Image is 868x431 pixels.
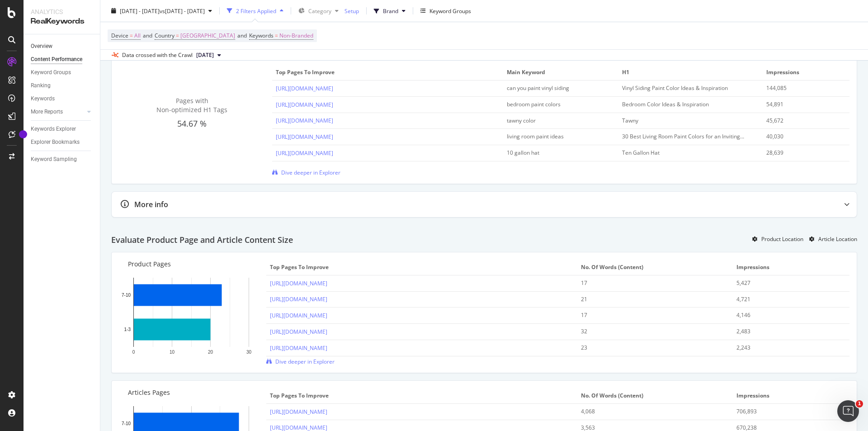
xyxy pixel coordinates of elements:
[276,149,333,157] a: [URL][DOMAIN_NAME]
[160,7,205,14] span: vs [DATE] - [DATE]
[276,117,333,124] a: [URL][DOMAIN_NAME]
[736,295,835,303] div: 4,721
[236,7,276,14] div: 2 Filters Applied
[249,32,274,39] span: Keywords
[766,84,838,92] div: 144,085
[108,4,216,18] button: [DATE] - [DATE]vs[DATE] - [DATE]
[581,407,714,416] div: 4,068
[622,100,745,109] div: Bedroom Color Ideas & Inspiration
[31,137,94,147] a: Explorer Bookmarks
[417,4,475,18] button: Keyword Groups
[818,235,857,243] div: Article Location
[132,349,135,354] text: 0
[128,388,256,397] p: Articles Pages
[766,149,838,157] div: 28,639
[295,4,342,18] button: Category
[31,107,63,117] div: More Reports
[124,327,131,332] text: 1-3
[507,117,604,125] div: tawny color
[429,7,471,14] div: Keyword Groups
[128,260,256,269] p: Product Pages
[176,32,179,39] span: =
[134,199,168,210] div: More info
[736,279,835,287] div: 5,427
[31,137,80,147] div: Explorer Bookmarks
[276,133,333,141] a: [URL][DOMAIN_NAME]
[155,32,175,39] span: Country
[31,94,55,104] div: Keywords
[507,100,604,109] div: bedroom paint colors
[180,29,235,42] span: [GEOGRAPHIC_DATA]
[31,55,82,64] div: Content Performance
[581,295,714,303] div: 21
[31,42,94,51] a: Overview
[581,263,727,271] span: No. of Words (Content)
[237,32,247,39] span: and
[581,344,714,352] div: 23
[383,7,398,14] span: Brand
[622,84,745,92] div: Vinyl Siding Paint Color Ideas & Inspiration
[275,358,335,365] span: Dive deeper in Explorer
[275,32,278,39] span: =
[31,155,94,164] a: Keyword Sampling
[581,311,714,319] div: 17
[622,117,745,125] div: Tawny
[308,7,331,14] div: Category
[208,349,213,354] text: 20
[120,7,160,14] span: [DATE] - [DATE]
[270,328,327,336] a: [URL][DOMAIN_NAME]
[246,349,252,354] text: 30
[270,344,327,352] a: [URL][DOMAIN_NAME]
[749,232,803,246] button: Product Location
[766,68,844,76] span: Impressions
[766,117,838,125] div: 45,672
[276,101,333,109] a: [URL][DOMAIN_NAME]
[766,133,838,141] div: 40,030
[581,392,727,400] span: No. of Words (Content)
[270,263,571,271] span: Top pages to improve
[856,400,863,407] span: 1
[111,236,293,245] h2: Evaluate Product Page and Article Content Size
[272,169,340,176] a: Dive deeper in Explorer
[170,349,175,354] text: 10
[31,81,94,90] a: Ranking
[806,232,857,246] button: Article Location
[193,50,225,61] button: [DATE]
[279,29,313,42] span: Non-Branded
[276,85,333,92] a: [URL][DOMAIN_NAME]
[31,55,94,64] a: Content Performance
[156,96,227,114] span: Pages with Non-optimized H1 Tags
[276,68,497,76] span: Top pages to improve
[622,149,745,157] div: Ten Gallon Hat
[31,107,85,117] a: More Reports
[736,263,844,271] span: Impressions
[122,51,193,59] div: Data crossed with the Crawl
[270,295,327,303] a: [URL][DOMAIN_NAME]
[270,408,327,416] a: [URL][DOMAIN_NAME]
[270,392,571,400] span: Top pages to improve
[31,124,76,134] div: Keywords Explorer
[31,124,94,134] a: Keywords Explorer
[177,118,207,129] span: 54.67 %
[270,312,327,319] a: [URL][DOMAIN_NAME]
[837,400,859,422] iframe: Intercom live chat
[766,100,838,109] div: 54,891
[31,7,93,16] div: Analytics
[31,68,94,77] a: Keyword Groups
[761,235,803,243] div: Product Location
[143,32,152,39] span: and
[122,421,131,426] text: 7-10
[31,94,94,104] a: Keywords
[19,130,27,138] div: Tooltip anchor
[736,407,835,416] div: 706,893
[736,392,844,400] span: Impressions
[507,133,604,141] div: living room paint ideas
[581,327,714,336] div: 32
[31,68,71,77] div: Keyword Groups
[736,344,835,352] div: 2,243
[134,29,141,42] span: All
[119,273,264,365] svg: A chart.
[31,155,77,164] div: Keyword Sampling
[270,279,327,287] a: [URL][DOMAIN_NAME]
